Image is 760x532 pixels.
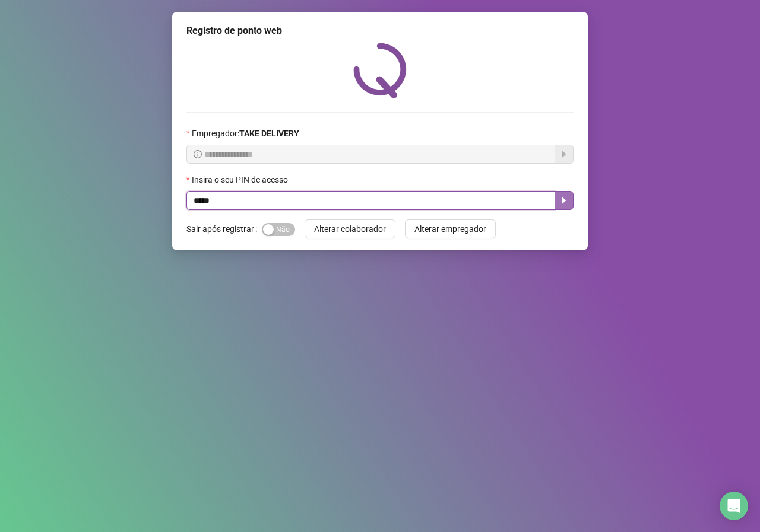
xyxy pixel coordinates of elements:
[186,219,262,238] label: Sair após registrar
[305,219,395,238] button: Alterar colaborador
[414,222,486,235] span: Alterar empregador
[239,129,299,138] strong: TAKE DELIVERY
[559,196,569,205] span: caret-right
[186,24,574,38] div: Registro de ponto web
[720,492,748,520] div: Open Intercom Messenger
[192,127,299,140] span: Empregador :
[314,222,386,235] span: Alterar colaborador
[353,43,407,98] img: QRPoint
[186,173,296,186] label: Insira o seu PIN de acesso
[194,150,202,158] span: info-circle
[405,219,496,238] button: Alterar empregador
